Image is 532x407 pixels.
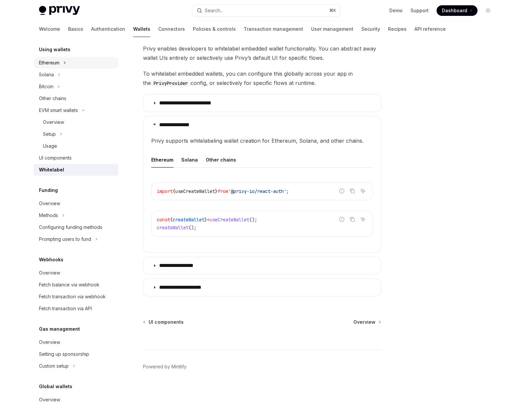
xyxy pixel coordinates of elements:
[43,118,64,126] div: Overview
[34,233,118,245] button: Toggle Prompting users to fund section
[389,7,403,14] a: Demo
[43,130,56,138] div: Setup
[157,217,170,223] span: const
[442,7,467,14] span: Dashboard
[34,69,118,81] button: Toggle Solana section
[249,217,257,223] span: ();
[34,57,118,69] button: Toggle Ethereum section
[34,81,118,92] button: Toggle Bitcoin section
[215,188,218,194] span: }
[437,5,478,16] a: Dashboard
[39,21,60,37] a: Welcome
[205,7,223,15] div: Search...
[39,186,58,194] h5: Funding
[193,21,236,37] a: Policies & controls
[143,69,381,88] span: To whitelabel embedded wallets, you can configure this globally across your app in the config, or...
[34,336,118,348] a: Overview
[34,360,118,372] button: Toggle Custom setup section
[34,128,118,140] button: Toggle Setup section
[175,188,215,194] span: useCreateWallet
[414,21,446,37] a: API reference
[157,188,173,194] span: import
[39,166,64,174] div: Whitelabel
[39,94,66,102] div: Other chains
[337,187,346,195] button: Report incorrect code
[39,362,69,370] div: Custom setup
[34,152,118,164] a: UI components
[39,256,63,264] h5: Webhooks
[39,200,60,207] div: Overview
[39,281,99,289] div: Fetch balance via webhook
[311,21,353,37] a: User management
[39,396,60,404] div: Overview
[39,338,60,346] div: Overview
[34,209,118,221] button: Toggle Methods section
[68,21,83,37] a: Basics
[39,350,89,358] div: Setting up sponsorship
[218,188,228,194] span: from
[337,215,346,224] button: Report incorrect code
[144,319,184,325] a: UI components
[39,223,102,231] div: Configuring funding methods
[170,217,173,223] span: {
[39,71,54,79] div: Solana
[39,325,80,333] h5: Gas management
[39,383,72,390] h5: Global wallets
[39,59,59,67] div: Ethereum
[39,293,106,301] div: Fetch transaction via webhook
[34,116,118,128] a: Overview
[329,8,336,13] span: ⌘ K
[157,225,189,231] span: createWallet
[410,7,429,14] a: Support
[173,217,204,223] span: createWallet
[39,6,80,15] img: light logo
[39,235,91,243] div: Prompting users to fund
[39,154,72,162] div: UI components
[348,187,357,195] button: Copy the contents from the code block
[39,211,58,219] div: Methods
[361,21,380,37] a: Security
[34,92,118,104] a: Other chains
[133,21,150,37] a: Wallets
[151,152,173,167] div: Ethereum
[204,217,207,223] span: }
[34,164,118,176] a: Whitelabel
[206,152,236,167] div: Other chains
[151,136,373,145] span: Privy supports whitelabeling wallet creation for Ethereum, Solana, and other chains.
[149,319,184,325] span: UI components
[39,269,60,277] div: Overview
[192,5,340,17] button: Open search
[483,5,493,16] button: Toggle dark mode
[286,188,289,194] span: ;
[34,303,118,314] a: Fetch transaction via API
[91,21,125,37] a: Authentication
[359,187,367,195] button: Ask AI
[39,305,92,313] div: Fetch transaction via API
[143,44,381,62] span: Privy enables developers to whitelabel embedded wallet functionality. You can abstract away walle...
[189,225,196,231] span: ();
[353,319,380,325] a: Overview
[34,267,118,279] a: Overview
[43,142,57,150] div: Usage
[34,140,118,152] a: Usage
[359,215,367,224] button: Ask AI
[34,394,118,406] a: Overview
[158,21,185,37] a: Connectors
[34,198,118,209] a: Overview
[181,152,198,167] div: Solana
[34,279,118,291] a: Fetch balance via webhook
[34,104,118,116] button: Toggle EVM smart wallets section
[39,46,70,54] h5: Using wallets
[39,106,78,114] div: EVM smart wallets
[228,188,286,194] span: '@privy-io/react-auth'
[173,188,175,194] span: {
[210,217,249,223] span: useCreateWallet
[244,21,303,37] a: Transaction management
[143,363,187,370] a: Powered by Mintlify
[388,21,407,37] a: Recipes
[34,348,118,360] a: Setting up sponsorship
[207,217,210,223] span: =
[34,291,118,303] a: Fetch transaction via webhook
[151,80,191,87] code: PrivyProvider
[353,319,375,325] span: Overview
